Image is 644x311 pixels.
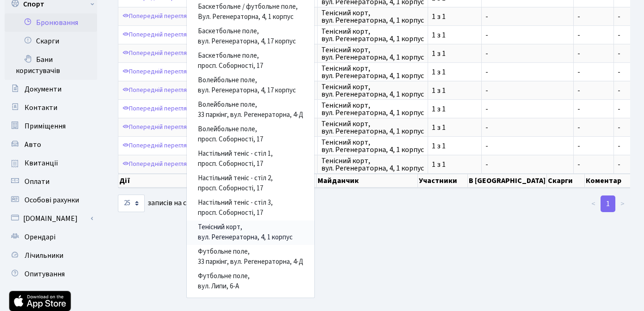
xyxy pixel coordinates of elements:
span: - [485,142,570,150]
a: Приміщення [5,117,97,135]
span: - [485,50,570,57]
th: Майданчик [317,174,418,188]
span: - [618,85,620,96]
a: Попередній перегляд [120,139,193,153]
span: - [577,105,610,113]
span: 1 з 1 [432,50,478,57]
a: [DOMAIN_NAME] [5,209,97,228]
th: В [GEOGRAPHIC_DATA] [468,174,547,188]
a: Попередній перегляд [120,120,193,134]
span: - [618,30,620,40]
th: Участники [418,174,468,188]
span: 1 з 1 [432,142,478,150]
span: Документи [25,84,61,94]
span: Орендарі [25,232,55,242]
span: Оплати [25,177,49,187]
span: - [485,31,570,39]
a: Особові рахунки [5,191,97,209]
span: - [577,87,610,94]
a: Тенісний корт,вул. Регенераторна, 4, 1 корпус [187,220,314,245]
span: Авто [25,140,41,150]
a: Попередній перегляд [120,46,193,61]
span: - [485,161,570,168]
th: Скарги [547,174,585,188]
a: Документи [5,80,97,98]
span: Тенісний корт, вул. Регенераторна, 4, 1 корпус [321,157,424,172]
span: 1 з 1 [432,13,478,20]
th: Коментар [585,174,632,188]
a: Бронювання [5,13,97,32]
span: 1 з 1 [432,87,478,94]
span: - [618,12,620,22]
th: Дії [118,174,188,188]
span: - [577,68,610,76]
span: Тенісний корт, вул. Регенераторна, 4, 1 корпус [321,46,424,61]
span: - [577,142,610,150]
span: - [485,13,570,20]
a: Попередній перегляд [120,65,193,79]
a: Волейбольне поле,33 паркінг, вул. Регенераторна, 4-Д [187,98,314,122]
span: 1 з 1 [432,31,478,39]
span: - [618,67,620,77]
label: записів на сторінці [118,195,211,212]
a: 1 [601,195,615,212]
a: Орендарі [5,228,97,246]
a: Волейбольне поле,просп. Соборності, 17 [187,122,314,147]
a: Опитування [5,265,97,283]
span: Тенісний корт, вул. Регенераторна, 4, 1 корпус [321,83,424,98]
span: 1 з 1 [432,161,478,168]
span: Контакти [25,103,57,113]
a: Попередній перегляд [120,28,193,42]
span: - [618,104,620,114]
a: Футбольне поле,вул. Липи, 6-А [187,269,314,294]
a: Настільний теніс - стіл 1,просп. Соборності, 17 [187,147,314,171]
span: 1 з 1 [432,124,478,131]
span: - [485,68,570,76]
span: Тенісний корт, вул. Регенераторна, 4, 1 корпус [321,139,424,153]
span: - [577,31,610,39]
span: - [485,124,570,131]
a: Попередній перегляд [120,83,193,98]
span: Приміщення [25,121,66,131]
a: Попередній перегляд [120,157,193,171]
span: - [577,50,610,57]
span: - [618,159,620,170]
a: Настільний теніс - стіл 3,просп. Соборності, 17 [187,196,314,220]
a: Бани користувачів [5,50,97,80]
span: - [618,122,620,133]
a: Оплати [5,172,97,191]
a: Волейбольне поле,вул. Регенераторна, 4, 17 корпус [187,73,314,98]
span: - [485,87,570,94]
span: Особові рахунки [25,195,79,205]
a: Попередній перегляд [120,9,193,24]
span: - [577,13,610,20]
span: Тенісний корт, вул. Регенераторна, 4, 1 корпус [321,28,424,43]
span: - [485,105,570,113]
a: Скарги [5,32,97,50]
span: Опитування [25,269,65,279]
a: Попередній перегляд [120,102,193,116]
span: 1 з 1 [432,68,478,76]
a: Настільний теніс - стіл 2,просп. Соборності, 17 [187,171,314,196]
a: Баскетбольне поле,просп. Соборності, 17 [187,49,314,73]
a: Баскетбольне поле,вул. Регенераторна, 4, 17 корпус [187,24,314,49]
select: записів на сторінці [118,195,145,212]
span: - [577,124,610,131]
a: Лічильники [5,246,97,265]
span: Квитанції [25,158,58,168]
span: - [577,161,610,168]
span: - [618,141,620,151]
a: Авто [5,135,97,154]
span: - [618,49,620,59]
span: Тенісний корт, вул. Регенераторна, 4, 1 корпус [321,120,424,135]
span: Тенісний корт, вул. Регенераторна, 4, 1 корпус [321,65,424,79]
span: Тенісний корт, вул. Регенераторна, 4, 1 корпус [321,9,424,24]
a: Квитанції [5,154,97,172]
span: 1 з 1 [432,105,478,113]
a: Футбольне поле,33 паркінг, вул. Регенераторна, 4-Д [187,245,314,269]
span: Тенісний корт, вул. Регенераторна, 4, 1 корпус [321,102,424,116]
a: Контакти [5,98,97,117]
span: Лічильники [25,250,63,261]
